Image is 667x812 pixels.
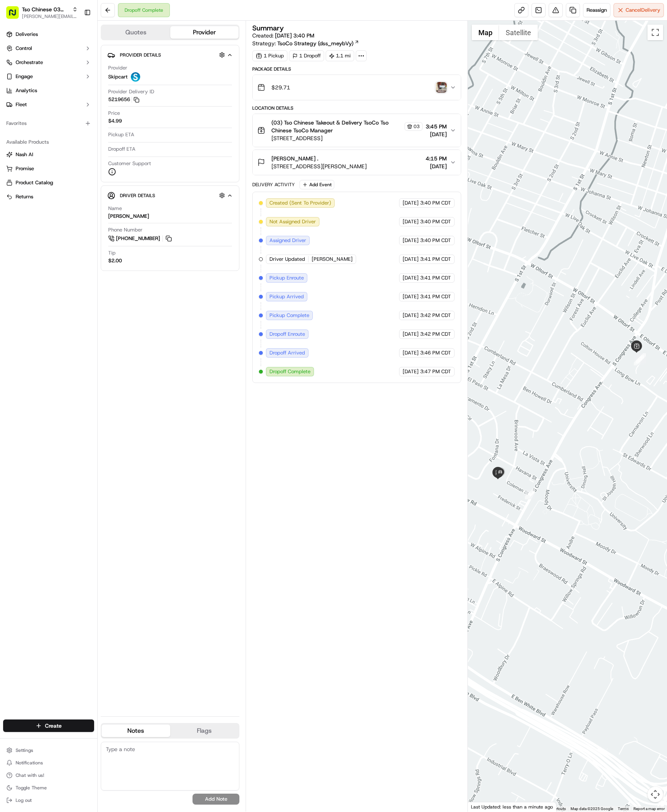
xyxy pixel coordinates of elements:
[403,256,419,263] span: [DATE]
[403,331,419,338] span: [DATE]
[252,105,461,111] div: Location Details
[16,785,47,791] span: Toggle Theme
[583,3,610,17] button: Reassign
[420,256,451,263] span: 3:41 PM CDT
[277,39,359,47] a: TsoCo Strategy (dss_meybVy)
[3,117,94,130] div: Favorites
[6,165,91,172] a: Promise
[170,26,239,39] button: Provider
[22,5,69,13] button: Tso Chinese 03 TsoCo
[403,368,419,375] span: [DATE]
[3,176,94,189] button: Product Catalog
[16,59,43,66] span: Orchestrate
[102,725,170,737] button: Notes
[403,349,419,356] span: [DATE]
[6,179,91,186] a: Product Catalog
[420,199,451,207] span: 3:40 PM CDT
[253,114,461,147] button: (03) Tso Chinese Takeout & Delivery TsoCo Tso Chinese TsoCo Manager03[STREET_ADDRESS]3:45 PM[DATE]
[16,165,34,172] span: Promise
[587,7,607,14] span: Reassign
[275,32,314,39] span: [DATE] 3:40 PM
[269,237,306,244] span: Assigned Driver
[472,25,499,40] button: Show street map
[468,802,556,812] div: Last Updated: less than a minute ago
[300,180,334,189] button: Add Event
[414,123,420,130] span: 03
[16,193,33,200] span: Returns
[420,293,451,300] span: 3:41 PM CDT
[108,205,122,212] span: Name
[426,123,447,130] span: 3:45 PM
[499,25,538,40] button: Show satellite imagery
[108,73,128,80] span: Skipcart
[16,760,43,766] span: Notifications
[16,101,27,108] span: Fleet
[108,96,139,103] button: 5219656
[420,274,451,281] span: 3:41 PM CDT
[253,75,461,100] button: $29.71photo_proof_of_delivery image
[3,3,81,22] button: Tso Chinese 03 TsoCo[PERSON_NAME][EMAIL_ADDRESS][DOMAIN_NAME]
[403,274,419,281] span: [DATE]
[108,88,154,95] span: Provider Delivery ID
[436,82,447,93] img: photo_proof_of_delivery image
[613,3,664,17] button: CancelDelivery
[277,39,353,47] span: TsoCo Strategy (dss_meybVy)
[3,162,94,175] button: Promise
[426,155,447,162] span: 4:15 PM
[420,218,451,225] span: 3:40 PM CDT
[403,312,419,319] span: [DATE]
[420,368,451,375] span: 3:47 PM CDT
[6,193,91,200] a: Returns
[22,13,78,20] button: [PERSON_NAME][EMAIL_ADDRESS][DOMAIN_NAME]
[3,795,94,806] button: Log out
[525,489,535,499] div: 3
[470,801,496,812] img: Google
[108,118,122,125] span: $4.99
[3,745,94,756] button: Settings
[426,162,447,170] span: [DATE]
[271,119,403,134] span: (03) Tso Chinese Takeout & Delivery TsoCo Tso Chinese TsoCo Manager
[108,234,173,243] a: [PHONE_NUMBER]
[420,237,451,244] span: 3:40 PM CDT
[108,160,151,167] span: Customer Support
[647,787,663,802] button: Map camera controls
[271,162,367,170] span: [STREET_ADDRESS][PERSON_NAME]
[403,199,419,207] span: [DATE]
[16,31,38,38] span: Deliveries
[6,151,91,158] a: Nash AI
[3,191,94,203] button: Returns
[3,782,94,793] button: Toggle Theme
[108,110,120,117] span: Price
[16,797,32,803] span: Log out
[116,235,160,242] span: [PHONE_NUMBER]
[252,39,359,47] div: Strategy:
[107,48,233,61] button: Provider Details
[16,87,37,94] span: Analytics
[470,801,496,812] a: Open this area in Google Maps (opens a new window)
[16,747,33,753] span: Settings
[271,84,290,91] span: $29.71
[269,368,310,375] span: Dropoff Complete
[16,772,44,778] span: Chat with us!
[3,28,94,41] a: Deliveries
[269,256,305,263] span: Driver Updated
[3,148,94,161] button: Nash AI
[252,25,284,32] h3: Summary
[3,136,94,148] div: Available Products
[269,293,304,300] span: Pickup Arrived
[3,770,94,781] button: Chat with us!
[420,331,451,338] span: 3:42 PM CDT
[426,130,447,138] span: [DATE]
[636,353,646,363] div: 2
[626,7,660,14] span: Cancel Delivery
[253,150,461,175] button: [PERSON_NAME] .[STREET_ADDRESS][PERSON_NAME]4:15 PM[DATE]
[618,807,629,811] a: Terms (opens in new tab)
[107,189,233,202] button: Driver Details
[16,73,33,80] span: Engage
[571,807,613,811] span: Map data ©2025 Google
[16,179,53,186] span: Product Catalog
[269,274,304,281] span: Pickup Enroute
[252,182,295,188] div: Delivery Activity
[269,331,305,338] span: Dropoff Enroute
